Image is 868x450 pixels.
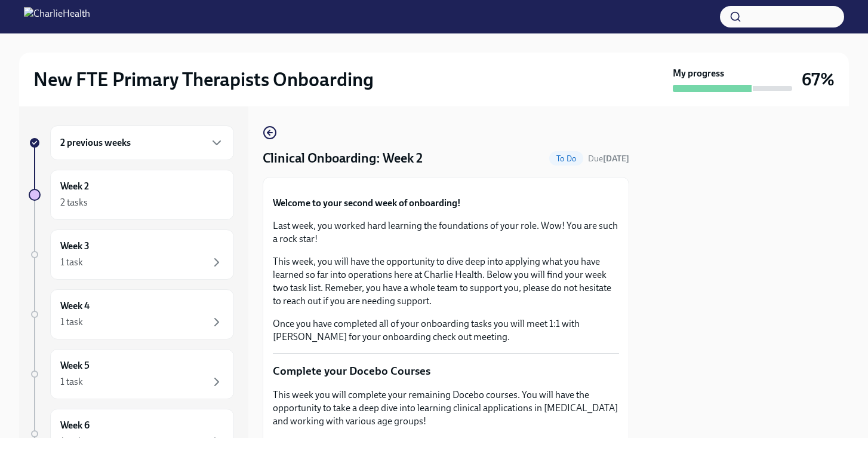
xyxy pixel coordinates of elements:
strong: My progress [673,67,724,80]
h6: Week 4 [60,299,90,313]
p: Complete your Docebo Courses [273,363,619,379]
h3: 67% [802,69,835,90]
img: CharlieHealth [24,7,90,26]
span: September 20th, 2025 10:00 [588,153,629,164]
p: Last week, you worked hard learning the foundations of your role. Wow! You are such a rock star! [273,219,619,246]
a: Week 31 task [29,229,234,280]
p: Once you have completed all of your onboarding tasks you will meet 1:1 with [PERSON_NAME] for you... [273,317,619,344]
p: This week, you will have the opportunity to dive deep into applying what you have learned so far ... [273,255,619,308]
div: 2 previous weeks [50,125,234,160]
p: This week you will complete your remaining Docebo courses. You will have the opportunity to take ... [273,388,619,428]
h6: Week 6 [60,419,90,432]
h6: Week 3 [60,240,90,253]
a: Week 41 task [29,289,234,339]
div: 2 tasks [60,196,88,209]
div: 1 task [60,435,83,448]
h2: New FTE Primary Therapists Onboarding [33,68,374,91]
h6: Week 5 [60,359,90,372]
a: Week 51 task [29,349,234,399]
span: To Do [549,154,583,163]
div: 1 task [60,316,83,329]
strong: [DATE] [603,154,629,164]
div: 1 task [60,256,83,269]
strong: Welcome to your second week of onboarding! [273,197,461,209]
a: Week 22 tasks [29,170,234,220]
h4: Clinical Onboarding: Week 2 [263,149,423,167]
div: 1 task [60,375,83,388]
h6: 2 previous weeks [60,136,131,149]
h6: Week 2 [60,180,89,193]
span: Due [588,154,629,164]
